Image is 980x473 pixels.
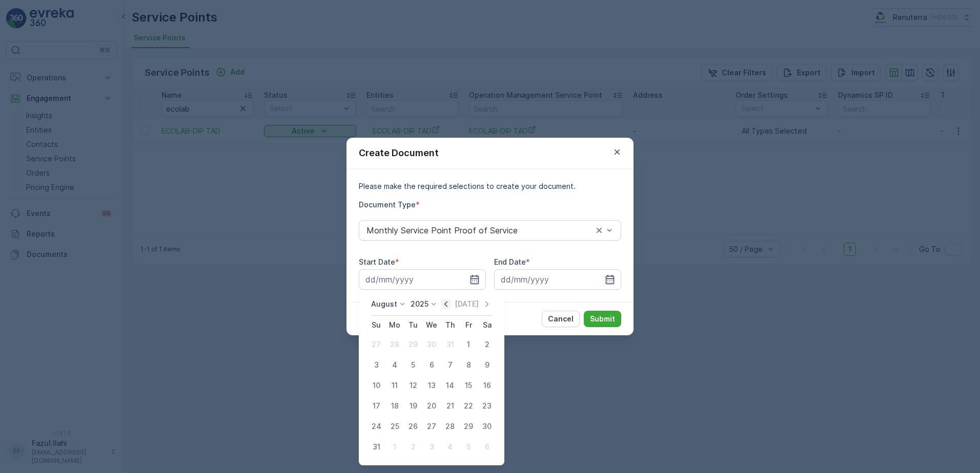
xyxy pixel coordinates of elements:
input: dd/mm/yyyy [359,269,486,290]
p: Submit [590,314,615,324]
div: 15 [460,377,477,394]
div: 30 [479,418,495,435]
th: Monday [385,316,404,334]
div: 18 [386,398,403,414]
label: Document Type [359,200,416,209]
div: 3 [368,357,384,373]
div: 4 [442,439,458,455]
th: Tuesday [404,316,422,334]
div: 10 [368,377,384,394]
div: 26 [405,418,421,435]
button: Submit [584,311,621,327]
div: 9 [479,357,495,373]
div: 1 [460,336,477,353]
p: August [371,299,397,309]
div: 27 [368,336,384,353]
div: 17 [368,398,384,414]
div: 31 [442,336,458,353]
div: 5 [460,439,477,455]
div: 29 [405,336,421,353]
div: 20 [423,398,440,414]
label: Start Date [359,257,395,266]
div: 1 [386,439,403,455]
label: End Date [494,257,526,266]
th: Thursday [441,316,459,334]
div: 21 [442,398,458,414]
div: 27 [423,418,440,435]
th: Saturday [478,316,496,334]
div: 12 [405,377,421,394]
th: Wednesday [422,316,441,334]
div: 19 [405,398,421,414]
div: 30 [423,336,440,353]
div: 4 [386,357,403,373]
input: dd/mm/yyyy [494,269,621,290]
p: Create Document [359,146,439,160]
p: Please make the required selections to create your document. [359,181,621,191]
div: 5 [405,357,421,373]
div: 7 [442,357,458,373]
div: 28 [442,418,458,435]
th: Sunday [367,316,385,334]
div: 31 [368,439,384,455]
div: 3 [423,439,440,455]
th: Friday [459,316,478,334]
div: 16 [479,377,495,394]
div: 6 [479,439,495,455]
div: 6 [423,357,440,373]
button: Cancel [542,311,580,327]
div: 29 [460,418,477,435]
p: Cancel [548,314,574,324]
div: 14 [442,377,458,394]
p: 2025 [411,299,428,309]
div: 22 [460,398,477,414]
div: 23 [479,398,495,414]
div: 24 [368,418,384,435]
p: [DATE] [455,299,479,309]
div: 28 [386,336,403,353]
div: 25 [386,418,403,435]
div: 11 [386,377,403,394]
div: 2 [405,439,421,455]
div: 2 [479,336,495,353]
div: 8 [460,357,477,373]
div: 13 [423,377,440,394]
